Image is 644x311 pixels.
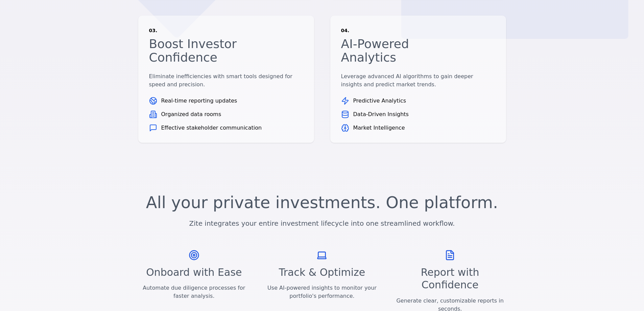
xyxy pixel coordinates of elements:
span: Predictive Analytics [353,97,406,105]
span: Real-time reporting updates [161,97,237,105]
span: Effective stakeholder communication [161,124,262,132]
span: 04. [341,28,350,33]
h3: Track & Optimize [266,266,378,279]
p: Automate due diligence processes for faster analysis. [138,284,250,300]
h3: Onboard with Ease [138,266,250,279]
h3: Boost Investor Confidence [149,37,252,64]
span: Organized data rooms [161,110,221,118]
span: Market Intelligence [353,124,405,132]
p: Eliminate inefficiencies with smart tools designed for speed and precision. [149,72,303,89]
span: 03. [149,28,158,33]
h3: AI-Powered Analytics [341,37,444,64]
h3: Report with Confidence [394,266,506,291]
p: Leverage advanced AI algorithms to gain deeper insights and predict market trends. [341,72,495,89]
span: Data-Driven Insights [353,110,409,118]
p: Use AI-powered insights to monitor your portfolio's performance. [266,284,378,300]
p: Zite integrates your entire investment lifecycle into one streamlined workflow. [138,219,506,228]
h2: All your private investments. One platform. [138,194,506,210]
